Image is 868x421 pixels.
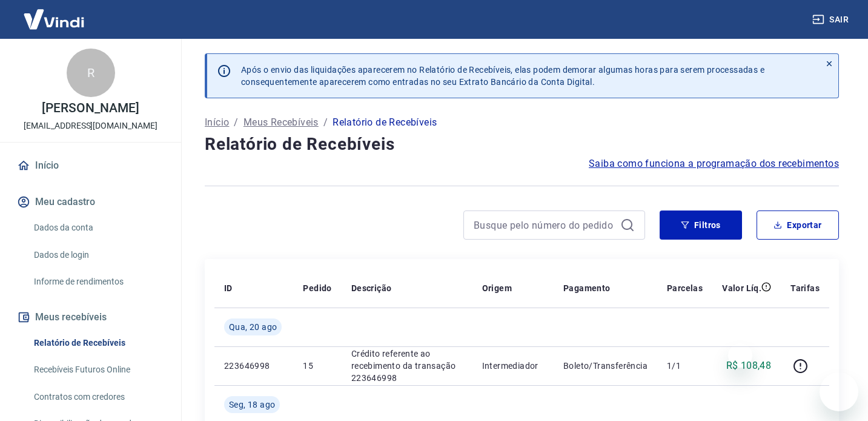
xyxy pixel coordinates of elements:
p: 15 [303,360,331,372]
p: Pedido [303,282,331,294]
span: Qua, 20 ago [229,321,277,333]
a: Saiba como funciona a programação dos recebimentos [589,157,839,171]
p: 1/1 [667,360,703,372]
p: [PERSON_NAME] [42,102,139,115]
a: Relatório de Recebíveis [29,331,167,355]
a: Dados de login [29,243,167,268]
p: Após o envio das liquidações aparecerem no Relatório de Recebíveis, elas podem demorar algumas ho... [241,64,764,88]
p: R$ 108,48 [726,359,772,373]
p: Descrição [351,282,392,294]
iframe: Botão para abrir a janela de mensagens [820,372,858,411]
p: [EMAIL_ADDRESS][DOMAIN_NAME] [24,120,157,132]
button: Meu cadastro [15,189,167,215]
span: Seg, 18 ago [229,399,275,411]
p: Valor Líq. [722,282,761,294]
iframe: Fechar mensagem [728,343,752,368]
a: Recebíveis Futuros Online [29,357,167,382]
p: / [323,115,328,130]
button: Sair [810,8,853,31]
div: R [67,49,115,97]
p: Boleto/Transferência [563,360,648,372]
p: Intermediador [482,360,544,372]
button: Meus recebíveis [15,304,167,331]
a: Início [15,152,167,179]
a: Início [205,115,229,130]
a: Contratos com credores [29,385,167,409]
a: Meus Recebíveis [244,115,319,130]
p: Origem [482,282,512,294]
img: Vindi [15,1,93,38]
input: Busque pelo número do pedido [474,216,615,234]
p: Parcelas [667,282,703,294]
h4: Relatório de Recebíveis [205,132,839,157]
button: Exportar [757,210,839,240]
a: Dados da conta [29,215,167,240]
p: 223646998 [224,360,283,372]
p: Relatório de Recebíveis [333,115,437,130]
p: Pagamento [563,282,611,294]
button: Filtros [660,210,742,240]
p: Crédito referente ao recebimento da transação 223646998 [351,348,463,384]
p: Tarifas [790,282,820,294]
p: ID [224,282,233,294]
p: / [234,115,238,130]
a: Informe de rendimentos [29,269,167,294]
